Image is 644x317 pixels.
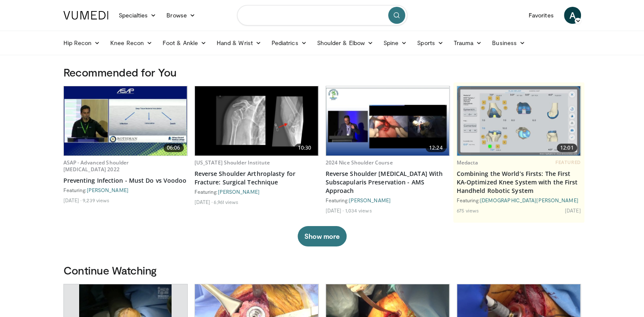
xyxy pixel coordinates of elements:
a: Medacta [457,159,478,166]
a: Shoulder & Elbow [312,34,378,51]
h3: Continue Watching [63,263,581,277]
img: aae374fe-e30c-4d93-85d1-1c39c8cb175f.620x360_q85_upscale.jpg [64,86,187,156]
div: Featuring: [63,187,188,193]
span: 10:30 [295,144,315,152]
a: [PERSON_NAME] [87,187,129,193]
img: 7e540be7-8cda-4f7d-a36f-404d8aa1e09d.620x360_q85_upscale.jpg [326,86,449,156]
a: Hand & Wrist [212,34,266,51]
a: Specialties [114,7,162,24]
a: 10:30 [195,86,318,156]
input: Search topics, interventions [237,5,407,25]
a: A [564,7,581,24]
a: [DEMOGRAPHIC_DATA][PERSON_NAME] [480,197,578,203]
a: Reverse Shoulder Arthroplasty for Fracture: Surgical Technique [195,170,319,187]
a: Pediatrics [266,34,312,51]
a: 2024 Nice Shoulder Course [326,159,393,166]
span: FEATURED [555,159,581,165]
a: Knee Recon [105,34,157,51]
li: [DATE] [326,207,344,214]
a: Business [487,34,530,51]
a: Preventing Infection - Must Do vs Voodoo [63,176,188,185]
img: VuMedi Logo [63,11,109,20]
li: [DATE] [63,197,82,204]
div: Featuring: [326,197,450,204]
li: 9,239 views [83,197,109,204]
a: 12:24 [326,86,449,156]
a: Favorites [524,7,559,24]
div: Featuring: [457,197,581,204]
a: 12:01 [457,86,581,156]
li: 1,034 views [345,207,372,214]
a: Sports [412,34,449,51]
span: 12:01 [557,144,577,152]
a: Trauma [449,34,487,51]
a: ASAP - Advanced Shoulder [MEDICAL_DATA] 2022 [63,159,129,173]
a: [US_STATE] Shoulder Institute [195,159,270,166]
img: aaf1b7f9-f888-4d9f-a252-3ca059a0bd02.620x360_q85_upscale.jpg [457,86,581,156]
li: [DATE] [195,198,213,205]
a: Hip Recon [58,34,106,51]
li: 6,961 views [214,198,238,205]
img: 14de8be9-0a1b-4abf-a68a-6c172c585c2e.620x360_q85_upscale.jpg [195,86,318,156]
a: Spine [378,34,412,51]
li: 675 views [457,207,479,214]
a: Browse [161,7,200,24]
li: [DATE] [565,207,581,214]
a: Combining the World’s Firsts: The First KA-Optimized Knee System with the First Handheld Robotic ... [457,170,581,195]
button: Show more [298,226,346,246]
a: [PERSON_NAME] [349,197,391,203]
a: [PERSON_NAME] [218,189,260,195]
a: 06:06 [64,86,187,156]
div: Featuring: [195,188,319,195]
a: Reverse Shoulder [MEDICAL_DATA] With Subscapularis Preservation - AMS Approach [326,170,450,195]
a: Foot & Ankle [157,34,212,51]
span: 06:06 [163,144,184,152]
h3: Recommended for You [63,65,581,79]
span: 12:24 [426,144,446,152]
